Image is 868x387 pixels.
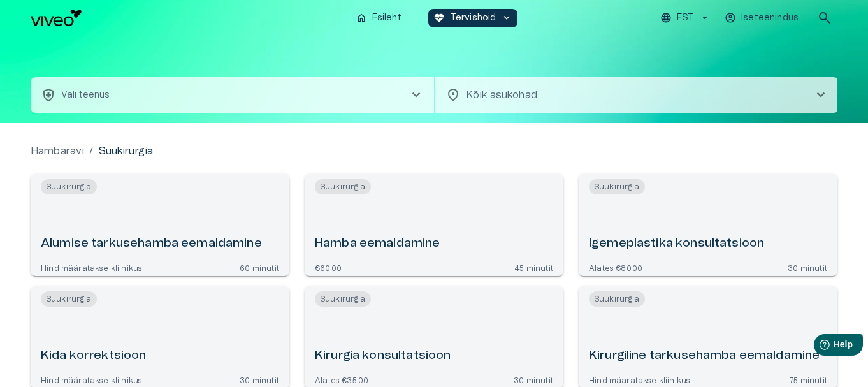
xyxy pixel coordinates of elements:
span: Suukirurgia [589,179,645,194]
p: Hind määratakse kliinikus [41,263,142,271]
h6: Alumise tarkusehamba eemaldamine [41,235,262,252]
button: ecg_heartTervishoidkeyboard_arrow_down [428,9,518,27]
p: Tervishoid [450,11,496,25]
span: home [356,12,367,24]
h6: Kirurgiline tarkusehamba eemaldamine [589,347,820,365]
p: Kõik asukohad [466,87,793,103]
button: open search modal [812,5,837,31]
p: EST [677,11,694,25]
span: health_and_safety [41,87,56,103]
p: Hind määratakse kliinikus [589,376,690,383]
a: Open service booking details [31,174,289,276]
a: Navigate to homepage [31,10,345,26]
h6: Kirurgia konsultatsioon [315,347,451,365]
p: Vali teenus [61,89,110,102]
p: Suukirurgia [99,143,154,159]
button: homeEsileht [351,9,408,27]
a: Hambaravi [31,143,84,159]
p: 30 minutit [788,263,827,271]
span: chevron_right [409,87,424,103]
span: keyboard_arrow_down [501,12,512,24]
span: Suukirurgia [315,179,371,194]
p: Hind määratakse kliinikus [41,376,142,383]
span: Suukirurgia [41,179,97,194]
a: Open service booking details [579,174,837,276]
p: 30 minutit [514,376,553,383]
span: search [817,10,832,26]
p: 30 minutit [240,376,279,383]
button: EST [658,9,712,27]
p: 75 minutit [790,376,827,383]
p: / [89,143,93,159]
button: health_and_safetyVali teenuschevron_right [31,77,434,113]
p: 60 minutit [240,263,279,271]
h6: Hamba eemaldamine [315,235,440,252]
button: Iseteenindus [723,9,802,27]
h6: Kida korrektsioon [41,347,147,365]
span: Suukirurgia [315,291,371,307]
span: Suukirurgia [589,291,645,307]
iframe: Help widget launcher [769,329,868,365]
a: Open service booking details [305,174,563,276]
h6: Igemeplastika konsultatsioon [589,235,764,252]
p: Alates €35.00 [315,376,368,383]
img: Viveo logo [31,10,82,26]
p: €60.00 [315,263,342,271]
span: ecg_heart [433,12,445,24]
p: 45 minutit [514,263,553,271]
span: location_on [445,87,461,103]
p: Alates €80.00 [589,263,642,271]
span: chevron_right [813,87,828,103]
p: Iseteenindus [741,11,799,25]
p: Esileht [372,11,401,25]
span: Suukirurgia [41,291,97,307]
